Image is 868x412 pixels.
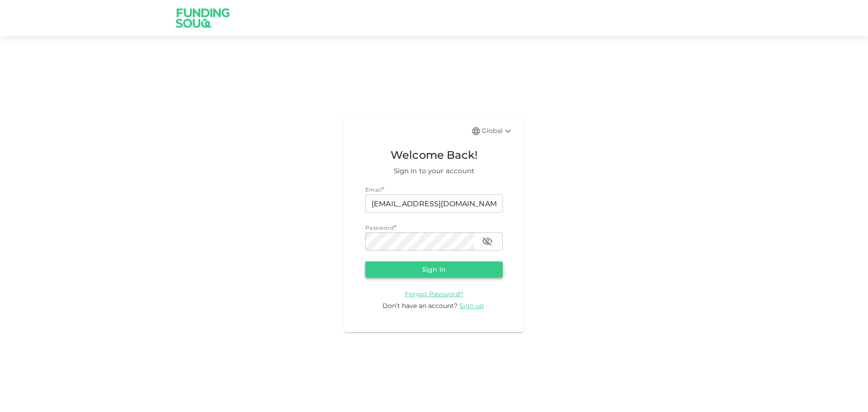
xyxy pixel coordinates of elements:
[365,261,503,278] button: Sign in
[405,289,463,298] a: Forgot Password?
[365,186,382,193] span: Email
[382,302,458,310] span: Don’t have an account?
[365,166,503,176] span: Sign in to your account
[365,194,503,213] input: email
[365,147,503,164] span: Welcome Back!
[365,232,475,251] input: password
[459,302,484,310] span: Sign up
[365,224,394,231] span: Password
[405,290,463,298] span: Forgot Password?
[482,126,514,137] div: Global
